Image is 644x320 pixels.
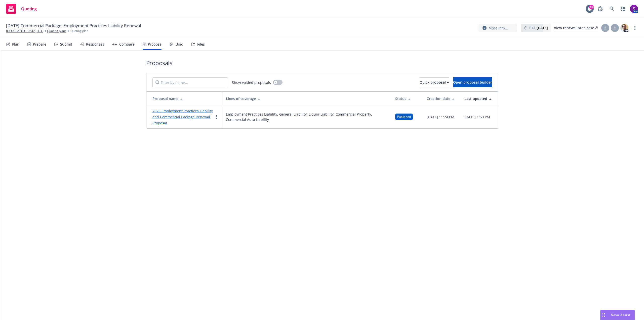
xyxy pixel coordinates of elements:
[33,42,46,46] div: Prepare
[630,5,638,13] img: photo
[197,42,205,46] div: Files
[397,115,411,119] span: Published
[226,112,387,122] span: Employment Practices Liability, General Liability, Liquor Liability, Commercial Property, Commerc...
[119,42,135,46] div: Compare
[6,23,141,29] span: [DATE] Commercial Package, Employment Practices Liability Renewal
[600,310,635,320] button: Nova Assist
[232,80,271,85] span: Show voided proposals
[618,4,628,14] a: Switch app
[152,96,218,101] div: Proposal name
[12,42,19,46] div: Plan
[152,77,228,87] input: Filter by name...
[464,96,494,101] div: Last updated
[6,29,43,33] a: [GEOGRAPHIC_DATA]. LLC
[453,77,492,87] button: Open proposal builder
[464,114,490,120] span: [DATE] 1:59 PM
[529,25,548,30] span: ETA :
[148,42,162,46] div: Propose
[86,42,104,46] div: Responses
[607,4,617,14] a: Search
[4,2,39,16] a: Quoting
[21,7,37,11] span: Quoting
[70,29,88,33] span: Quoting plan
[395,96,419,101] div: Status
[478,24,517,32] button: More info...
[620,24,628,32] img: photo
[589,5,594,9] div: 16
[420,77,449,87] button: Quick proposal
[611,313,631,317] span: Nova Assist
[600,310,607,320] div: Drag to move
[214,114,220,120] a: more
[146,59,498,67] h1: Proposals
[595,4,605,14] a: Report a Bug
[453,80,492,85] span: Open proposal builder
[632,25,638,31] a: more
[427,114,454,120] span: [DATE] 11:24 PM
[537,25,548,30] strong: [DATE]
[176,42,183,46] div: Bind
[47,29,66,33] a: Quoting plans
[554,24,598,32] a: View renewal prep case
[60,42,72,46] div: Submit
[489,25,508,31] span: More info...
[152,109,213,125] a: 2025 Employment Practices Liability and Commercial Package Renewal Proposal
[226,96,387,101] div: Lines of coverage
[427,96,456,101] div: Creation date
